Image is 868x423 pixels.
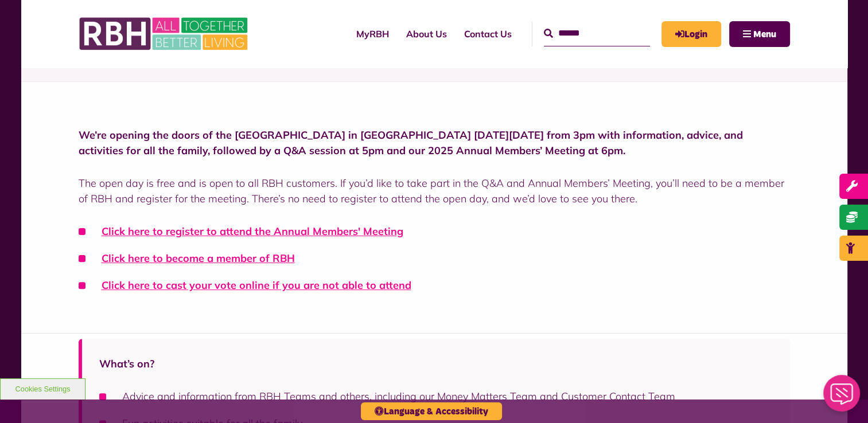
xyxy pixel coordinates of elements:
input: Search [544,21,650,46]
button: Navigation [729,21,790,47]
a: Click here to cast your vote online if you are not able to attend [102,279,411,292]
a: MyRBH [661,21,721,47]
a: MyRBH [348,18,398,49]
p: The open day is free and is open to all RBH customers. If you’d like to take part in the Q&A and ... [79,175,790,206]
strong: We’re opening the doors of the [GEOGRAPHIC_DATA] in [GEOGRAPHIC_DATA] [DATE][DATE] from 3pm with ... [79,128,743,157]
span: Menu [753,30,776,39]
a: Click here to become a member of RBH [102,252,295,265]
a: About Us [398,18,456,49]
strong: What’s on? [99,357,154,370]
button: Language & Accessibility [361,402,502,420]
a: Click here to register to attend the Annual Members' Meeting [102,225,403,238]
a: Contact Us [456,18,520,49]
img: RBH [79,11,251,56]
iframe: Netcall Web Assistant for live chat [816,371,868,423]
li: Advice and information from RBH Teams and others, including our Money Matters Team and Customer C... [99,389,773,404]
